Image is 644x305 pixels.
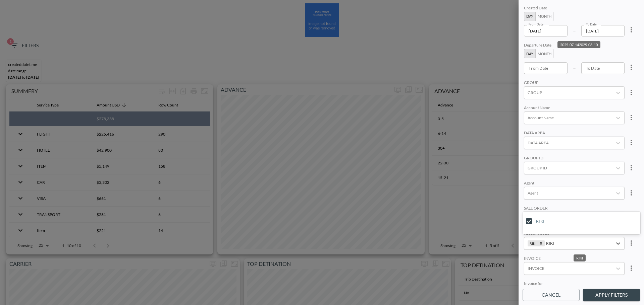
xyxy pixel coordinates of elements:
[625,23,638,36] button: more
[524,49,536,58] button: Day
[625,186,638,200] button: more
[573,26,576,34] p: –
[625,61,638,74] button: more
[524,12,536,21] button: Day
[524,180,625,187] div: Agent
[625,261,638,275] button: more
[524,80,625,86] div: GROUP
[625,86,638,99] button: more
[524,231,639,250] div: RIKI
[586,22,597,26] label: To Date
[523,289,580,301] button: Cancel
[524,105,625,111] div: Account Name
[625,136,638,149] button: more
[625,236,638,250] button: more
[581,62,625,74] input: YYYY-MM-DD
[625,161,638,174] button: more
[573,64,576,71] p: –
[524,206,625,212] div: SALE ORDER
[581,25,625,36] input: YYYY-MM-DD
[557,41,600,48] div: 2025-07-142025-08-10
[524,5,639,36] div: 2025-07-142025-08-10
[536,218,544,224] div: RIKI
[524,62,568,74] input: YYYY-MM-DD
[574,254,586,261] div: RIKI
[524,281,625,287] div: Invoice for
[524,155,625,162] div: GROUP ID
[524,43,625,49] div: Departure Date
[625,211,638,225] button: more
[524,130,625,137] div: DATA AREA
[529,22,543,26] label: From Date
[537,240,545,246] div: Remove RIKI
[524,256,625,262] div: INVOICE
[583,289,640,301] button: Apply Filters
[524,5,625,12] div: Created Date
[524,25,568,36] input: YYYY-MM-DD
[528,240,537,246] div: RIKI
[625,111,638,124] button: more
[535,12,554,21] button: Month
[535,49,554,58] button: Month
